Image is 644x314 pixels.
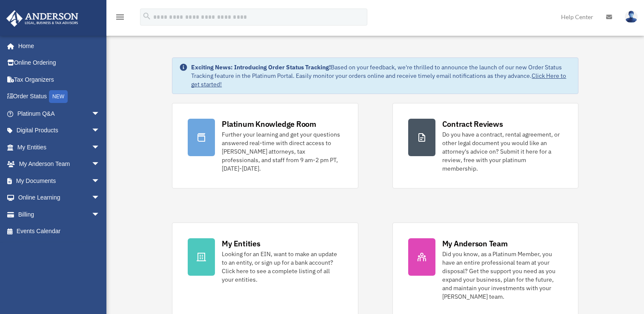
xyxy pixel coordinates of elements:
[222,130,342,173] div: Further your learning and get your questions answered real-time with direct access to [PERSON_NAM...
[92,172,109,190] span: arrow_drop_down
[6,88,113,106] a: Order StatusNEW
[222,250,342,284] div: Looking for an EIN, want to make an update to an entity, or sign up for a bank account? Click her...
[6,122,113,139] a: Digital Productsarrow_drop_down
[6,206,113,223] a: Billingarrow_drop_down
[6,54,113,71] a: Online Ordering
[191,72,566,88] a: Click Here to get started!
[6,223,113,240] a: Events Calendar
[6,105,113,122] a: Platinum Q&Aarrow_drop_down
[92,105,109,123] span: arrow_drop_down
[625,11,638,23] img: User Pic
[6,71,113,88] a: Tax Organizers
[392,103,578,188] a: Contract Reviews Do you have a contract, rental agreement, or other legal document you would like...
[6,172,113,189] a: My Documentsarrow_drop_down
[6,139,113,156] a: My Entitiesarrow_drop_down
[142,11,152,21] i: search
[6,189,113,206] a: Online Learningarrow_drop_down
[442,238,508,249] div: My Anderson Team
[115,15,125,22] a: menu
[442,250,563,301] div: Did you know, as a Platinum Member, you have an entire professional team at your disposal? Get th...
[92,139,109,156] span: arrow_drop_down
[92,206,109,223] span: arrow_drop_down
[4,10,81,27] img: Anderson Advisors Platinum Portal
[442,119,503,129] div: Contract Reviews
[172,103,358,188] a: Platinum Knowledge Room Further your learning and get your questions answered real-time with dire...
[6,156,113,173] a: My Anderson Teamarrow_drop_down
[222,238,260,249] div: My Entities
[92,156,109,173] span: arrow_drop_down
[92,122,109,140] span: arrow_drop_down
[442,130,563,173] div: Do you have a contract, rental agreement, or other legal document you would like an attorney's ad...
[6,37,109,54] a: Home
[222,119,316,129] div: Platinum Knowledge Room
[191,63,571,88] div: Based on your feedback, we're thrilled to announce the launch of our new Order Status Tracking fe...
[49,90,68,103] div: NEW
[191,63,331,71] strong: Exciting News: Introducing Order Status Tracking!
[92,189,109,207] span: arrow_drop_down
[115,12,125,22] i: menu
